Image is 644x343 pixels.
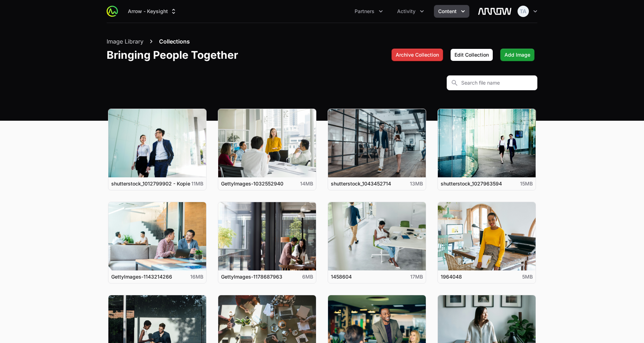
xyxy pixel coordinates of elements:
[391,48,535,61] div: Primary actions
[350,5,387,18] div: Partners menu
[350,5,387,18] button: Partners
[434,5,469,18] button: Content
[107,48,238,61] h1: Bringing People Together
[355,8,374,15] span: Partners
[159,37,190,46] button: Collections
[397,8,416,15] span: Activity
[518,6,529,17] img: Timothy Arrow
[450,48,493,61] button: Edit Collection
[500,48,535,61] button: Add Image
[434,5,469,18] div: Content menu
[393,5,428,18] button: Activity
[124,5,181,18] div: Supplier switch menu
[118,5,469,18] div: Main navigation
[393,5,428,18] div: Activity menu
[438,8,457,15] span: Content
[107,6,118,17] img: ActivitySource
[478,4,512,18] img: Arrow
[447,75,537,90] input: Search file name
[391,48,443,61] button: Archive Collection
[396,51,439,59] span: Archive Collection
[107,37,143,46] button: Image Library
[504,51,530,59] span: Add Image
[124,5,181,18] button: Arrow - Keysight
[454,51,489,59] span: Edit Collection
